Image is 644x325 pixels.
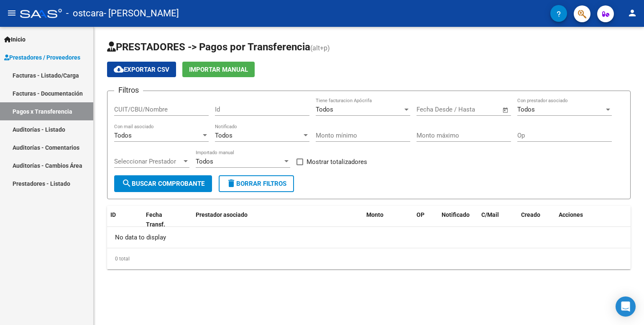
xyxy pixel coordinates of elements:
span: Seleccionar Prestador [114,158,182,165]
mat-icon: cloud_download [114,64,124,74]
input: Fecha inicio [417,106,450,113]
span: Todos [517,106,535,113]
span: Prestador asociado [196,211,248,218]
span: Todos [196,158,213,165]
button: Importar Manual [182,62,255,77]
h3: Filtros [114,84,143,96]
span: Prestadores / Proveedores [4,53,80,62]
button: Exportar CSV [107,62,176,77]
span: Todos [316,106,333,113]
mat-icon: menu [7,8,17,18]
datatable-header-cell: C/Mail [478,206,518,234]
span: - [PERSON_NAME] [104,4,179,23]
span: - ostcara [66,4,104,23]
span: Creado [521,211,540,218]
mat-icon: delete [226,178,236,188]
span: Mostrar totalizadores [307,157,367,167]
input: Fecha fin [458,106,498,113]
span: PRESTADORES -> Pagos por Transferencia [107,41,310,53]
button: Buscar Comprobante [114,175,212,192]
span: Borrar Filtros [226,180,286,187]
div: Open Intercom Messenger [616,296,636,317]
datatable-header-cell: Creado [518,206,555,234]
span: Todos [215,132,233,139]
span: OP [417,211,424,218]
datatable-header-cell: Monto [363,206,413,234]
button: Open calendar [501,105,511,115]
span: (alt+p) [310,44,330,52]
span: C/Mail [481,211,499,218]
datatable-header-cell: Notificado [438,206,478,234]
span: Acciones [559,211,583,218]
mat-icon: person [627,8,637,18]
span: Todos [114,132,132,139]
div: No data to display [107,227,631,248]
datatable-header-cell: OP [413,206,438,234]
span: Importar Manual [189,66,248,73]
datatable-header-cell: Fecha Transf. [143,206,180,234]
span: Fecha Transf. [146,211,165,228]
span: Exportar CSV [114,66,169,73]
datatable-header-cell: Prestador asociado [192,206,363,234]
datatable-header-cell: Acciones [555,206,631,234]
span: Inicio [4,35,26,44]
span: Buscar Comprobante [122,180,204,187]
span: Monto [366,211,383,218]
button: Borrar Filtros [219,175,294,192]
span: Notificado [442,211,470,218]
datatable-header-cell: ID [107,206,143,234]
div: 0 total [107,248,631,269]
span: ID [110,211,116,218]
mat-icon: search [122,178,132,188]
